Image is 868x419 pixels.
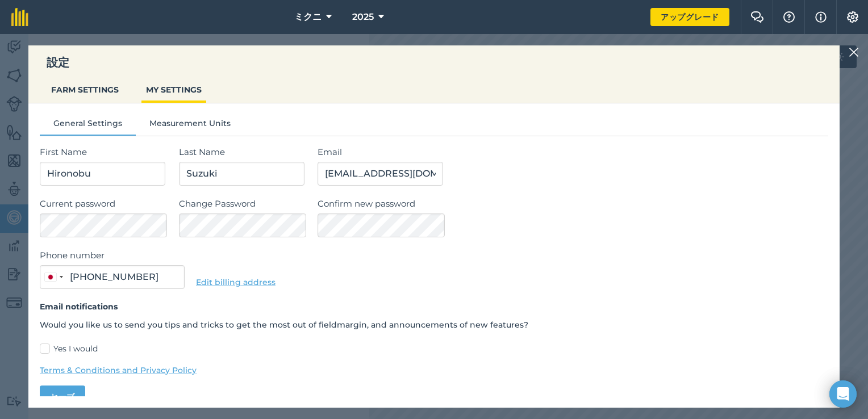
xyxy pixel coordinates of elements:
[40,145,168,159] label: First Name
[40,300,828,313] h4: Email notifications
[352,10,374,24] span: 2025
[650,8,729,26] a: アップグレード
[179,197,307,211] label: Change Password
[318,145,828,159] label: Email
[28,55,840,70] h3: 設定
[40,343,828,355] label: Yes I would
[179,145,307,159] label: Last Name
[849,45,859,59] img: svg+xml;base64,PHN2ZyB4bWxucz0iaHR0cDovL3d3dy53My5vcmcvMjAwMC9zdmciIHdpZHRoPSIyMiIgaGVpZ2h0PSIzMC...
[750,11,764,23] img: 前面の左の吹き出しと重なる2つの吹き出し
[40,386,85,408] button: セーブ
[196,277,276,287] a: Edit billing address
[47,79,123,100] button: FARM SETTINGS
[40,266,66,288] button: Selected country
[40,364,828,376] a: Terms & Conditions and Privacy Policy
[294,10,322,24] span: ミクニ
[782,11,796,23] img: 疑問符アイコン
[40,319,828,331] p: Would you like us to send you tips and tricks to get the most out of fieldmargin, and announcemen...
[318,197,828,211] label: Confirm new password
[846,11,859,23] img: 歯車アイコン
[40,249,185,262] label: Phone number
[815,10,827,24] img: svg+xml;base64,PHN2ZyB4bWxucz0iaHR0cDovL3d3dy53My5vcmcvMjAwMC9zdmciIHdpZHRoPSIxNyIgaGVpZ2h0PSIxNy...
[11,8,28,26] img: フィールドマージンロゴ
[40,117,136,134] button: General Settings
[829,380,857,408] div: インターコムメッセンジャーを開く
[136,117,244,134] button: Measurement Units
[40,197,168,211] label: Current password
[141,79,206,100] button: MY SETTINGS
